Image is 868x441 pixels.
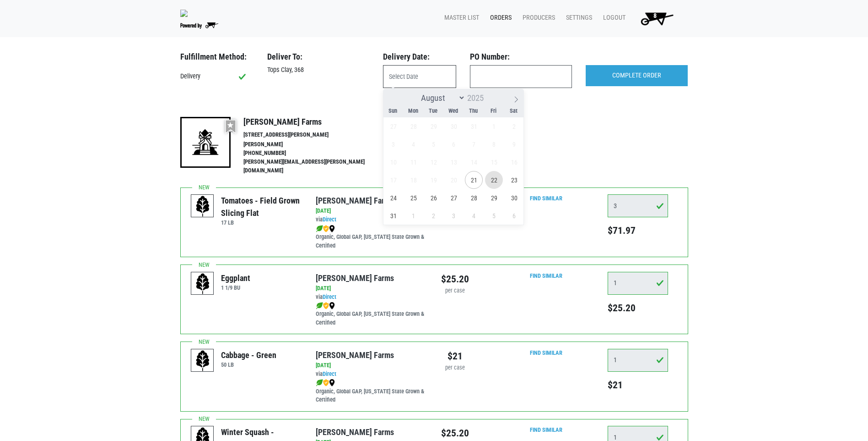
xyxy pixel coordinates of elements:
[505,171,523,189] span: August 23, 2025
[443,108,464,114] span: Wed
[465,135,483,153] span: August 7, 2025
[191,195,214,218] img: placeholder-variety-43d6402dacf2d531de610a020419775a.svg
[316,225,323,232] img: leaf-e5c59151409436ccce96b2ca1b28e03c.png
[323,370,336,377] a: Direct
[629,9,681,28] a: 8
[485,135,503,153] span: August 8, 2025
[608,302,668,314] h5: $25.20
[441,272,469,287] div: $25.20
[316,379,323,386] img: leaf-e5c59151409436ccce96b2ca1b28e03c.png
[323,216,336,223] a: Direct
[384,171,402,189] span: August 17, 2025
[485,207,503,225] span: September 5, 2025
[180,117,231,167] img: 19-7441ae2ccb79c876ff41c34f3bd0da69.png
[608,225,668,237] h5: $71.97
[384,207,402,225] span: August 31, 2025
[329,225,335,232] img: map_marker-0e94453035b3232a4d21701695807de9.png
[505,153,523,171] span: August 16, 2025
[384,189,402,207] span: August 24, 2025
[505,135,523,153] span: August 9, 2025
[221,194,302,219] div: Tomatoes - Field Grown Slicing Flat
[608,349,668,372] input: Qty
[316,379,427,405] div: Organic, Global GAP, [US_STATE] State Grown & Certified
[384,117,402,135] span: July 27, 2025
[425,189,442,207] span: August 26, 2025
[505,189,523,207] span: August 30, 2025
[384,135,402,153] span: August 3, 2025
[465,117,483,135] span: July 31, 2025
[417,92,465,104] select: Month
[404,207,422,225] span: September 1, 2025
[425,171,442,189] span: August 19, 2025
[316,273,394,283] a: [PERSON_NAME] Farms
[329,302,335,309] img: map_marker-0e94453035b3232a4d21701695807de9.png
[316,350,394,360] a: [PERSON_NAME] Farms
[465,207,483,225] span: September 4, 2025
[221,349,276,361] div: Cabbage - Green
[243,131,384,139] li: [STREET_ADDRESS][PERSON_NAME]
[505,117,523,135] span: August 2, 2025
[530,272,562,279] a: Find Similar
[423,108,443,114] span: Tue
[484,108,504,114] span: Fri
[404,153,422,171] span: August 11, 2025
[530,426,562,433] a: Find Similar
[404,135,422,153] span: August 4, 2025
[221,219,302,226] h6: 17 LB
[445,207,463,225] span: September 3, 2025
[586,65,688,86] input: COMPLETE ORDER
[243,117,384,127] h4: [PERSON_NAME] Farms
[441,364,469,372] div: per case
[505,207,523,225] span: September 6, 2025
[384,153,402,171] span: August 10, 2025
[260,65,376,75] div: Tops Clay, 368
[465,153,483,171] span: August 14, 2025
[180,22,218,29] img: Powered by Big Wheelbarrow
[636,9,677,28] img: Cart
[316,284,427,293] div: [DATE]
[316,370,427,379] div: via
[441,349,469,364] div: $21
[243,149,384,158] li: [PHONE_NUMBER]
[530,349,562,356] a: Find Similar
[316,361,427,370] div: [DATE]
[316,427,394,437] a: [PERSON_NAME] Farms
[464,108,484,114] span: Thu
[425,135,442,153] span: August 5, 2025
[608,379,668,391] h5: $21
[316,215,427,224] div: via
[465,171,483,189] span: August 21, 2025
[485,117,503,135] span: August 1, 2025
[504,108,524,114] span: Sat
[316,301,427,327] div: Organic, Global GAP, [US_STATE] State Grown & Certified
[221,272,250,284] div: Eggplant
[445,189,463,207] span: August 27, 2025
[323,293,336,300] a: Direct
[653,12,657,20] span: 8
[404,189,422,207] span: August 25, 2025
[323,379,329,386] img: safety-e55c860ca8c00a9c171001a62a92dabd.png
[485,153,503,171] span: August 15, 2025
[608,272,668,295] input: Qty
[383,108,403,114] span: Sun
[316,293,427,302] div: via
[316,224,427,250] div: Organic, Global GAP, [US_STATE] State Grown & Certified
[470,52,572,62] h3: PO Number:
[323,302,329,309] img: safety-e55c860ca8c00a9c171001a62a92dabd.png
[445,117,463,135] span: July 30, 2025
[485,171,503,189] span: August 22, 2025
[383,65,456,88] input: Select Date
[559,9,596,27] a: Settings
[441,287,469,295] div: per case
[180,52,253,62] h3: Fulfillment Method:
[323,225,329,232] img: safety-e55c860ca8c00a9c171001a62a92dabd.png
[425,117,442,135] span: July 29, 2025
[445,135,463,153] span: August 6, 2025
[316,196,394,205] a: [PERSON_NAME] Farms
[191,272,214,295] img: placeholder-variety-43d6402dacf2d531de610a020419775a.svg
[596,9,629,27] a: Logout
[465,189,483,207] span: August 28, 2025
[383,52,456,62] h3: Delivery Date:
[221,284,250,291] h6: 1 1/9 BU
[437,9,483,27] a: Master List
